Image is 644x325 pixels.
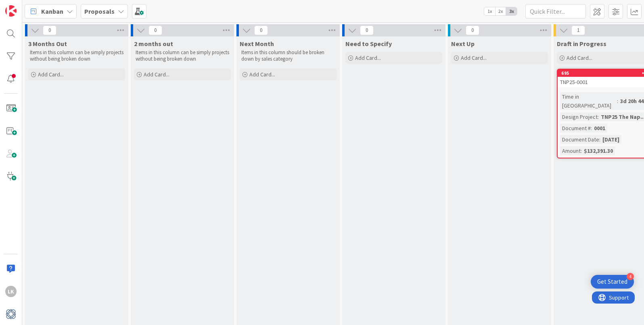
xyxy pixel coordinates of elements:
div: Document Date [560,135,599,144]
div: Time in [GEOGRAPHIC_DATA] [560,92,617,110]
div: 4 [627,273,634,280]
img: avatar [5,308,17,320]
span: 1 [571,25,585,35]
div: Open Get Started checklist, remaining modules: 4 [591,275,634,289]
b: Proposals [84,7,115,15]
span: 0 [466,25,479,35]
span: 0 [148,25,162,35]
span: Add Card... [567,54,592,61]
span: Add Card... [461,54,487,61]
span: : [599,135,600,144]
span: Add Card... [38,71,64,78]
div: Document # [560,124,591,133]
p: Items in this column can be simply projects without being broken down [30,49,123,63]
span: 1x [484,7,495,15]
span: Add Card... [355,54,381,61]
p: Items in this column can be simply projects without being broken down [136,49,229,63]
span: Kanban [41,6,63,16]
span: Add Card... [144,71,169,78]
img: Visit kanbanzone.com [5,5,17,17]
span: 0 [43,25,56,35]
div: Amount [560,146,581,155]
span: : [591,124,592,133]
span: 0 [360,25,374,35]
div: LK [5,286,17,297]
div: 0001 [592,124,607,133]
span: 3 Months Out [28,40,67,48]
span: 2 months out [134,40,173,48]
span: 2x [495,7,506,15]
div: $132,391.30 [582,146,615,155]
div: Get Started [597,278,627,286]
span: Need to Specify [345,40,392,48]
p: Items in this column should be broken down by sales category [241,49,335,63]
div: [DATE] [600,135,621,144]
span: Draft in Progress [557,40,606,48]
input: Quick Filter... [525,4,586,19]
span: : [617,97,618,106]
span: 0 [254,25,268,35]
span: : [581,146,582,155]
span: Support [17,1,37,11]
span: Next Up [451,40,475,48]
span: Next Month [240,40,274,48]
div: Design Project [560,112,598,121]
span: : [598,112,599,121]
span: Add Card... [249,71,275,78]
span: 3x [506,7,517,15]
